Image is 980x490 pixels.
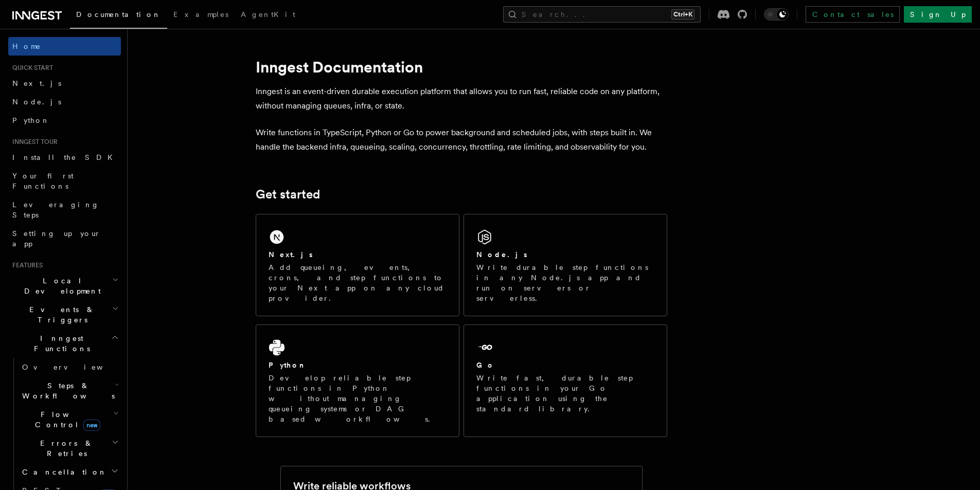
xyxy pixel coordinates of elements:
a: Leveraging Steps [8,195,121,224]
span: Quick start [8,64,53,72]
span: Documentation [76,10,161,19]
span: new [83,420,100,431]
button: Local Development [8,271,121,300]
a: Setting up your app [8,224,121,253]
span: Errors & Retries [18,438,112,459]
a: AgentKit [235,3,301,28]
span: Node.js [12,98,61,106]
span: Events & Triggers [8,304,112,325]
button: Cancellation [18,463,121,481]
a: Install the SDK [8,148,121,167]
span: Python [12,116,50,124]
h2: Go [476,360,495,370]
a: Get started [256,187,320,202]
h2: Python [269,360,307,370]
button: Search...Ctrl+K [503,6,701,23]
p: Develop reliable step functions in Python without managing queueing systems or DAG based workflows. [269,373,447,424]
a: Examples [167,3,235,28]
button: Flow Controlnew [18,405,121,434]
a: Next.js [8,74,121,93]
a: Your first Functions [8,167,121,195]
p: Add queueing, events, crons, and step functions to your Next app on any cloud provider. [269,262,447,303]
h1: Inngest Documentation [256,58,667,76]
a: Contact sales [806,6,900,23]
a: Home [8,37,121,56]
span: Overview [22,363,128,371]
button: Events & Triggers [8,300,121,329]
p: Write durable step functions in any Node.js app and run on servers or serverless. [476,262,654,303]
span: Cancellation [18,467,107,477]
a: Overview [18,358,121,376]
span: Features [8,261,43,269]
a: Node.js [8,93,121,111]
span: Leveraging Steps [12,201,99,219]
span: Setting up your app [12,229,101,248]
a: Next.jsAdd queueing, events, crons, and step functions to your Next app on any cloud provider. [256,214,459,316]
span: Steps & Workflows [18,380,115,401]
span: Your first Functions [12,172,74,190]
a: Sign Up [904,6,972,23]
button: Steps & Workflows [18,376,121,405]
a: Documentation [70,3,167,29]
span: Install the SDK [12,153,119,161]
button: Inngest Functions [8,329,121,358]
kbd: Ctrl+K [671,9,694,20]
span: Local Development [8,276,112,296]
span: AgentKit [241,10,295,19]
p: Write fast, durable step functions in your Go application using the standard library. [476,373,654,414]
p: Write functions in TypeScript, Python or Go to power background and scheduled jobs, with steps bu... [256,125,667,154]
span: Next.js [12,79,61,87]
span: Examples [173,10,228,19]
span: Inngest tour [8,138,58,146]
h2: Next.js [269,249,313,260]
p: Inngest is an event-driven durable execution platform that allows you to run fast, reliable code ... [256,84,667,113]
span: Flow Control [18,409,113,430]
button: Toggle dark mode [764,8,789,21]
span: Home [12,41,41,51]
a: Python [8,111,121,130]
span: Inngest Functions [8,333,111,354]
h2: Node.js [476,249,527,260]
a: Node.jsWrite durable step functions in any Node.js app and run on servers or serverless. [464,214,667,316]
button: Errors & Retries [18,434,121,463]
a: GoWrite fast, durable step functions in your Go application using the standard library. [464,324,667,437]
a: PythonDevelop reliable step functions in Python without managing queueing systems or DAG based wo... [256,324,459,437]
